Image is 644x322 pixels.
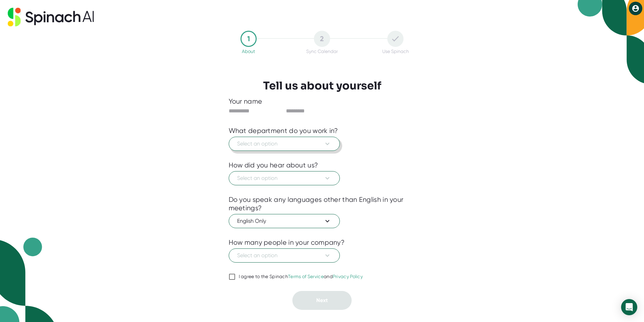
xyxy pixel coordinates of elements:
[288,274,324,279] a: Terms of Service
[229,127,338,135] div: What department do you work in?
[229,248,340,263] button: Select an option
[314,31,330,47] div: 2
[229,97,416,106] div: Your name
[229,238,345,247] div: How many people in your company?
[237,174,331,182] span: Select an option
[229,214,340,228] button: English Only
[229,195,416,212] div: Do you speak any languages other than English in your meetings?
[242,49,255,54] div: About
[229,171,340,185] button: Select an option
[263,79,381,92] h3: Tell us about yourself
[237,251,331,260] span: Select an option
[382,49,409,54] div: Use Spinach
[229,161,318,169] div: How did you hear about us?
[239,274,363,280] div: I agree to the Spinach and
[237,217,331,225] span: English Only
[229,137,340,151] button: Select an option
[316,297,328,303] span: Next
[237,140,331,148] span: Select an option
[621,299,637,315] div: Open Intercom Messenger
[292,291,352,310] button: Next
[333,274,363,279] a: Privacy Policy
[240,31,257,47] div: 1
[306,49,338,54] div: Sync Calendar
